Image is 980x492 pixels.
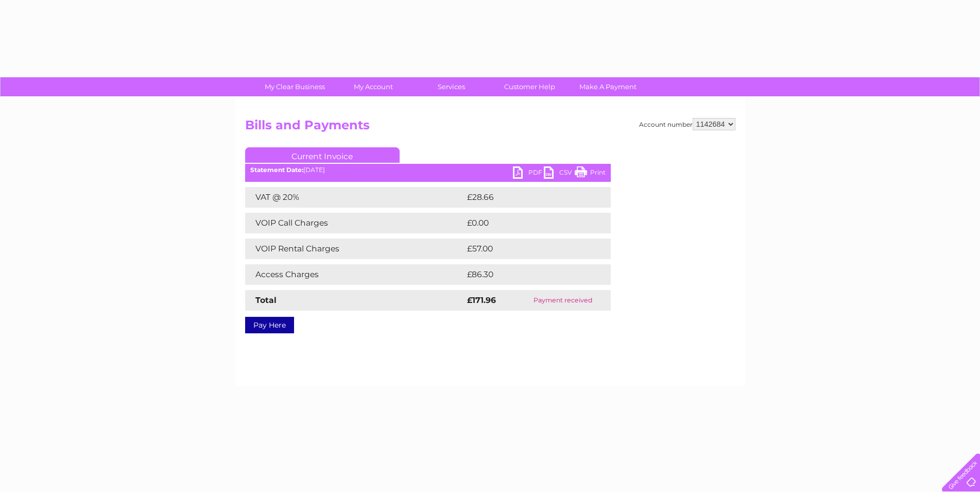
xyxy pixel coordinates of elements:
[513,166,544,181] a: PDF
[250,166,303,174] b: Statement Date:
[465,187,591,208] td: £28.66
[544,166,575,181] a: CSV
[245,118,735,138] h2: Bills and Payments
[331,77,416,96] a: My Account
[487,77,572,96] a: Customer Help
[245,147,400,163] a: Current Invoice
[465,239,590,259] td: £57.00
[245,213,465,233] td: VOIP Call Charges
[245,166,611,174] div: [DATE]
[515,290,610,311] td: Payment received
[245,187,465,208] td: VAT @ 20%
[245,317,294,333] a: Pay Here
[575,166,606,181] a: Print
[252,77,337,96] a: My Clear Business
[565,77,650,96] a: Make A Payment
[465,213,587,233] td: £0.00
[639,118,735,130] div: Account number
[467,295,496,305] strong: £171.96
[245,239,465,259] td: VOIP Rental Charges
[245,264,465,285] td: Access Charges
[465,264,590,285] td: £86.30
[409,77,494,96] a: Services
[255,295,277,305] strong: Total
